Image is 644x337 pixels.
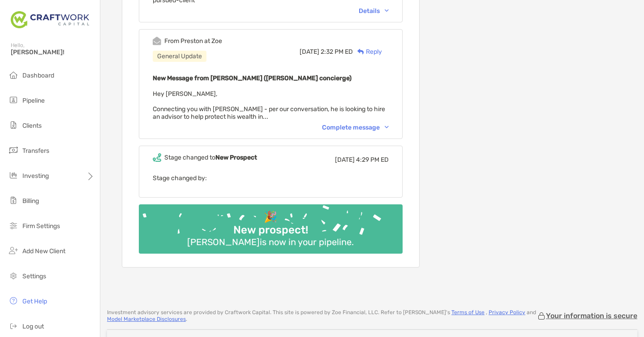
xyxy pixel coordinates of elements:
img: Zoe Logo [11,4,89,36]
span: Firm Settings [22,222,60,230]
img: get-help icon [8,295,19,306]
img: logout icon [8,320,19,331]
div: Complete message [322,124,389,131]
div: Reply [353,47,382,56]
div: From Preston at Zoe [164,37,222,45]
a: Terms of Use [451,309,485,315]
span: 2:32 PM ED [321,48,353,56]
span: Billing [22,197,39,205]
b: New Message from [PERSON_NAME] ([PERSON_NAME] concierge) [153,74,352,82]
div: New prospect! [230,224,312,237]
img: Confetti [139,204,403,246]
p: Investment advisory services are provided by Craftwork Capital . This site is powered by Zoe Fina... [107,309,537,323]
img: transfers icon [8,145,19,156]
img: clients icon [8,120,19,130]
span: Get Help [22,298,47,305]
img: settings icon [8,270,19,281]
span: Pipeline [22,97,45,104]
img: dashboard icon [8,69,19,80]
span: Hey [PERSON_NAME], Connecting you with [PERSON_NAME] - per our conversation, he is looking to hir... [153,90,385,121]
span: [PERSON_NAME]! [11,48,94,56]
b: New Prospect [215,154,257,161]
span: [DATE] [300,48,319,56]
div: [PERSON_NAME] is now in your pipeline. [184,237,357,247]
div: General Update [153,51,206,62]
img: Event icon [153,153,161,162]
span: Settings [22,272,46,280]
img: investing icon [8,170,19,181]
a: Model Marketplace Disclosures [107,316,186,322]
div: 🎉 [260,211,281,224]
img: pipeline icon [8,95,19,105]
span: Dashboard [22,72,54,79]
span: [DATE] [335,156,355,164]
span: Log out [22,323,44,330]
img: Chevron icon [385,126,389,129]
span: Add New Client [22,247,65,255]
div: Details [359,7,389,15]
img: billing icon [8,195,19,206]
p: Your information is secure [546,311,637,320]
span: Transfers [22,147,49,155]
a: Privacy Policy [489,309,525,315]
span: 4:29 PM ED [356,156,389,164]
img: firm-settings icon [8,220,19,231]
img: add_new_client icon [8,245,19,256]
p: Stage changed by: [153,173,389,184]
img: Chevron icon [385,9,389,12]
div: Stage changed to [164,154,257,161]
span: Clients [22,122,42,130]
span: Investing [22,172,49,180]
img: Event icon [153,37,161,45]
img: Reply icon [357,49,364,55]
